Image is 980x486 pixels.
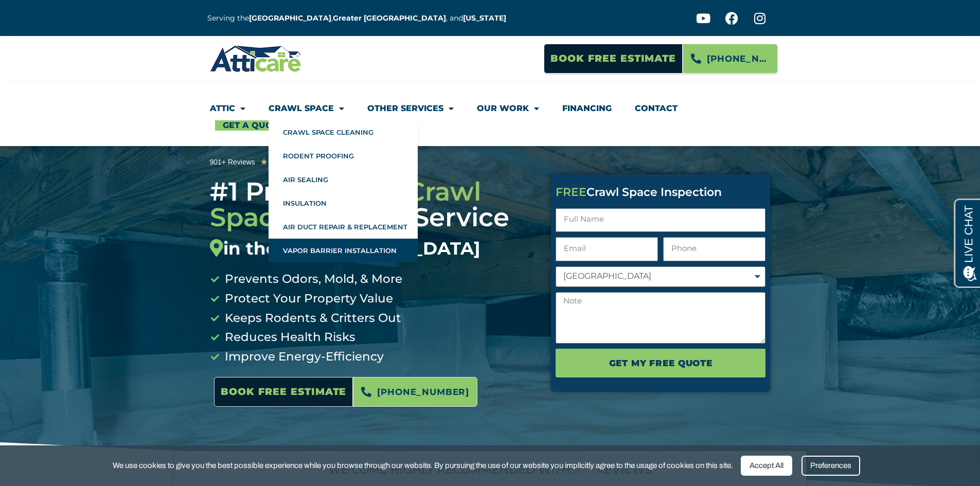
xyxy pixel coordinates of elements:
[222,289,393,309] span: Protect Your Property Value
[222,269,402,289] span: Prevents Odors, Mold, & More
[25,8,83,21] span: Opens a chat window
[353,377,477,407] a: [PHONE_NUMBER]
[663,237,765,261] input: Only numbers and phone characters (#, -, *, etc) are accepted.
[269,191,418,215] a: Insulation
[269,120,418,262] ul: Crawl Space
[801,456,860,476] div: Preferences
[214,377,353,407] a: Book Free Estimate
[269,168,418,191] a: Air Sealing
[210,176,481,233] span: Crawl Space Cleaning
[550,49,676,68] span: Book Free Estimate
[269,97,344,120] a: Crawl Space
[268,155,275,169] i: ★
[333,13,446,23] a: Greater [GEOGRAPHIC_DATA]
[207,12,514,24] p: Serving the , , and
[210,97,771,131] nav: Menu
[544,44,683,74] a: Book Free Estimate
[210,97,245,120] a: Attic
[269,120,418,144] a: Crawl Space Cleaning
[215,120,291,131] a: Get A Quote
[463,13,506,23] a: [US_STATE]
[477,97,539,120] a: Our Work
[222,309,401,328] span: Keeps Rodents & Critters Out
[683,44,778,74] a: [PHONE_NUMBER]
[269,215,418,239] a: Air Duct Repair & Replacement
[707,50,770,67] span: [PHONE_NUMBER]
[260,155,268,169] i: ★
[210,238,536,259] div: in the [GEOGRAPHIC_DATA]
[5,378,170,455] iframe: Chat Invitation
[377,383,469,401] span: [PHONE_NUMBER]
[210,179,536,259] h3: #1 Professional Service
[113,459,733,472] span: We use cookies to give you the best possible experience while you browse through our website. By ...
[556,237,658,261] input: Email
[556,208,765,232] input: Full Name
[556,185,586,199] span: FREE
[249,13,331,23] a: [GEOGRAPHIC_DATA]
[210,156,255,168] div: 901+ Reviews
[222,347,384,367] span: Improve Energy-Efficiency
[221,382,346,402] span: Book Free Estimate
[222,328,355,347] span: Reduces Health Risks
[260,155,296,169] div: 5/5
[635,97,678,120] a: Contact
[562,97,612,120] a: Financing
[367,97,454,120] a: Other Services
[556,187,765,198] div: Crawl Space Inspection
[609,354,712,372] span: Get My FREE Quote
[741,456,792,476] div: Accept All
[269,144,418,168] a: Rodent Proofing
[556,349,765,377] button: Get My FREE Quote
[269,239,418,262] a: Vapor Barrier Installation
